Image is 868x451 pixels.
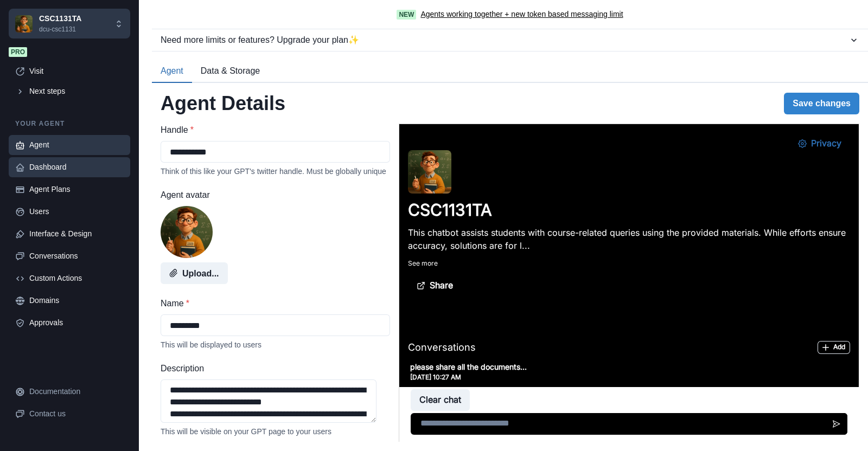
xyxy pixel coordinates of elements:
div: Agent Plans [29,184,124,195]
div: Users [29,206,124,217]
span: New [397,10,416,20]
div: Visit [29,66,124,77]
div: Approvals [29,317,124,328]
button: Save changes [784,93,859,114]
div: Documentation [29,386,124,397]
button: Agent [152,60,192,83]
span: Pro [9,47,27,57]
div: This will be displayed to users [161,340,390,349]
button: Chakra UICSC1131TAdcu-csc1131 [9,9,130,38]
p: please share all the documents... [11,237,451,248]
button: Send message [426,289,448,311]
div: Interface & Design [29,228,124,240]
div: Domains [29,295,124,306]
button: Upload... [161,262,228,284]
div: Custom Actions [29,273,124,284]
div: Next steps [29,86,124,97]
a: Documentation [9,382,130,402]
label: Description [161,362,384,375]
label: Agent avatar [161,189,384,202]
div: Agent [29,139,124,151]
img: Chakra UI [15,15,33,33]
button: Need more limits or features? Upgrade your plan✨ [152,29,868,51]
div: Conversations [29,250,124,262]
div: Need more limits or features? Upgrade your plan ✨ [161,34,848,47]
h2: Agent Details [161,92,285,115]
button: Clear chat [11,265,71,287]
div: Contact us [29,408,124,420]
p: Your agent [9,119,130,128]
iframe: Agent Chat [399,124,859,441]
label: Handle [161,124,384,137]
p: [DATE] 10:27 AM [11,248,451,258]
button: Data & Storage [192,60,269,83]
div: Think of this like your GPT's twitter handle. Must be globally unique [161,167,390,176]
div: This will be visible on your GPT page to your users [161,427,390,436]
p: dcu-csc1131 [39,24,81,34]
label: Name [161,297,384,310]
a: Agents working together + new token based messaging limit [420,9,623,20]
button: Privacy Settings [390,9,451,30]
button: Add [418,217,451,230]
p: CSC1131TA [39,13,81,24]
div: Dashboard [29,162,124,173]
img: user%2F5114%2F7916cc64-1959-4eea-91c9-98d8a9d85022 [161,206,213,258]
